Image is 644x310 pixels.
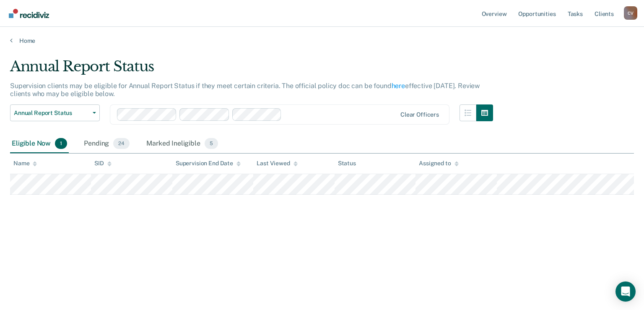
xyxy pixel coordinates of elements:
[55,138,67,149] span: 1
[14,109,89,117] span: Annual Report Status
[257,160,297,167] div: Last Viewed
[82,135,131,153] div: Pending24
[624,6,637,20] div: C V
[9,9,49,18] img: Recidiviz
[113,138,130,149] span: 24
[392,82,405,90] a: here
[94,160,112,167] div: SID
[10,104,100,121] button: Annual Report Status
[145,135,220,153] div: Marked Ineligible5
[176,160,241,167] div: Supervision End Date
[13,160,37,167] div: Name
[419,160,458,167] div: Assigned to
[615,281,636,302] div: Open Intercom Messenger
[205,138,218,149] span: 5
[10,37,634,44] a: Home
[624,6,637,20] button: Profile dropdown button
[400,111,439,118] div: Clear officers
[338,160,356,167] div: Status
[10,135,69,153] div: Eligible Now1
[10,58,493,82] div: Annual Report Status
[10,82,480,98] p: Supervision clients may be eligible for Annual Report Status if they meet certain criteria. The o...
